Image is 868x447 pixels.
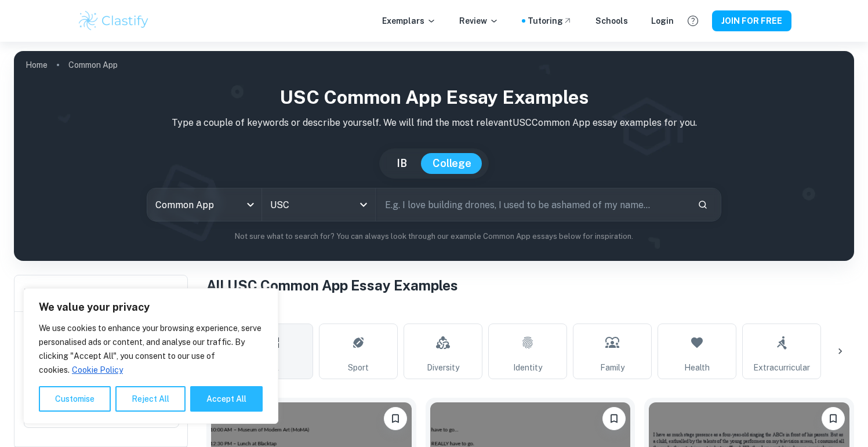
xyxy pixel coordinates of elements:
[23,83,845,111] h1: USC Common App Essay Examples
[683,11,703,31] button: Help and Feedback
[348,361,369,374] span: Sport
[528,14,572,27] a: Tutoring
[421,153,483,174] button: College
[115,386,186,412] button: Reject All
[712,10,791,31] button: JOIN FOR FREE
[190,386,263,412] button: Accept All
[684,361,710,374] span: Health
[23,288,278,424] div: We value your privacy
[206,305,854,319] h6: Topic
[39,386,111,412] button: Customise
[39,321,263,377] p: We use cookies to enhance your browsing experience, serve personalised ads or content, and analys...
[206,275,854,296] h1: All USC Common App Essay Examples
[147,188,262,221] div: Common App
[23,231,845,242] p: Not sure what to search for? You can always look through our example Common App essays below for ...
[753,361,810,374] span: Extracurricular
[513,361,542,374] span: Identity
[384,407,407,430] button: Please log in to bookmark exemplars
[77,9,151,32] img: Clastify logo
[24,285,57,301] h6: Filters
[693,195,713,215] button: Search
[26,57,48,73] a: Home
[600,361,624,374] span: Family
[385,153,419,174] button: IB
[822,407,845,430] button: Please log in to bookmark exemplars
[602,407,626,430] button: Please log in to bookmark exemplars
[377,188,689,221] input: E.g. I love building drones, I used to be ashamed of my name...
[427,361,459,374] span: Diversity
[382,14,436,27] p: Exemplars
[39,300,263,314] p: We value your privacy
[355,197,372,213] button: Open
[595,14,628,27] a: Schools
[71,365,124,375] a: Cookie Policy
[651,14,674,27] a: Login
[68,59,118,71] p: Common App
[23,116,845,130] p: Type a couple of keywords or describe yourself. We will find the most relevant USC Common App ess...
[14,51,854,261] img: profile cover
[459,14,499,27] p: Review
